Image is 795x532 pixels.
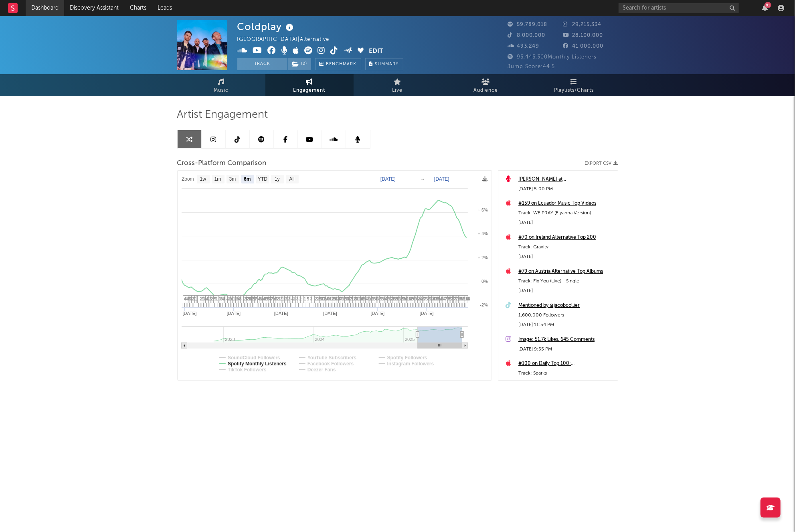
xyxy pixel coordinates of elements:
span: 4 [184,296,186,301]
div: [PERSON_NAME] at [GEOGRAPHIC_DATA] ([DATE]) [518,175,614,184]
span: 1 [304,296,306,301]
div: [DATE] [518,252,614,262]
span: 2 [299,296,302,301]
div: [DATE] [518,378,614,388]
a: Image: 51.7k Likes, 645 Comments [518,335,614,345]
span: 1 [223,296,226,301]
text: + 6% [477,208,488,212]
span: 17 [390,296,394,301]
span: 1 [283,296,286,301]
span: 29,215,334 [563,22,601,27]
span: 2 [209,296,212,301]
span: 5 [448,296,451,301]
span: 38 [342,296,347,301]
span: 9 [230,296,232,301]
span: 3 [285,296,287,301]
span: 3 [239,296,242,301]
span: 7 [271,296,273,301]
span: 6 [453,296,455,301]
span: 14 [465,296,470,301]
span: 3 [220,296,223,301]
span: 8 [383,296,386,301]
span: 41,000,000 [563,44,603,49]
div: Track: Gravity [518,242,614,252]
span: 3 [367,296,370,301]
span: 4 [187,296,190,301]
span: 7 [445,296,447,301]
button: Summary [365,58,403,70]
span: 1 [195,296,197,301]
div: [DATE] 9:55 PM [518,345,614,354]
text: 6m [244,177,251,182]
span: 2 [192,296,194,301]
span: 3 [377,296,379,301]
text: All [289,177,294,182]
button: 81 [762,5,768,11]
span: 18 [457,296,462,301]
span: 1 [216,296,218,301]
span: 7 [340,296,343,301]
a: Audience [442,74,530,96]
span: 12 [421,296,426,301]
span: 4 [186,296,188,301]
span: 8 [364,296,366,301]
span: 4 [206,296,208,301]
span: 1 [208,296,210,301]
span: 6 [417,296,419,301]
text: 1m [214,177,221,182]
span: 9 [415,296,417,301]
text: + 2% [477,255,488,260]
a: #79 on Austria Alternative Top Albums [518,267,614,276]
span: 4 [291,296,294,301]
div: 1,600,000 Followers [518,310,614,320]
text: YTD [257,177,267,182]
span: 3 [427,296,430,301]
button: Export CSV [585,161,618,166]
text: 0% [481,279,488,284]
text: Spotify Followers [387,355,427,361]
div: [DATE] 11:54 PM [518,320,614,330]
text: [DATE] [370,311,384,316]
span: 8 [260,296,262,301]
text: Zoom [182,177,194,182]
span: 1 [204,296,207,301]
span: 4 [227,296,229,301]
span: 3 [219,296,221,301]
span: 3 [426,296,428,301]
span: 2 [201,296,204,301]
span: 7 [451,296,453,301]
span: 14 [431,296,435,301]
span: 12 [369,296,374,301]
span: 4 [385,296,387,301]
button: Edit [369,46,383,56]
span: 14 [464,296,469,301]
span: 4 [269,296,272,301]
text: SoundCloud Followers [228,355,280,361]
a: #159 on Ecuador Music Top Videos [518,199,614,208]
span: 12 [322,296,326,301]
input: Search for artists [619,3,739,13]
div: Track: WE PRAY (Elyanna Version) [518,208,614,218]
text: -2% [480,302,488,307]
span: 1 [282,296,284,301]
span: 2 [315,296,318,301]
span: 1 [279,296,281,301]
span: 59,789,018 [508,22,548,27]
a: #70 on Ireland Alternative Top 200 [518,233,614,242]
span: 4 [258,296,261,301]
div: [DATE] [518,286,614,296]
a: Music [177,74,265,96]
span: 5 [307,296,310,301]
span: 13 [261,296,266,301]
span: 8 [382,296,384,301]
a: Playlists/Charts [530,74,618,96]
span: 3 [310,296,313,301]
span: 14 [358,296,363,301]
span: Jump Score: 44.5 [508,64,555,69]
span: 28,100,000 [563,33,603,38]
text: [DATE] [323,311,337,316]
text: + 4% [477,231,488,236]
